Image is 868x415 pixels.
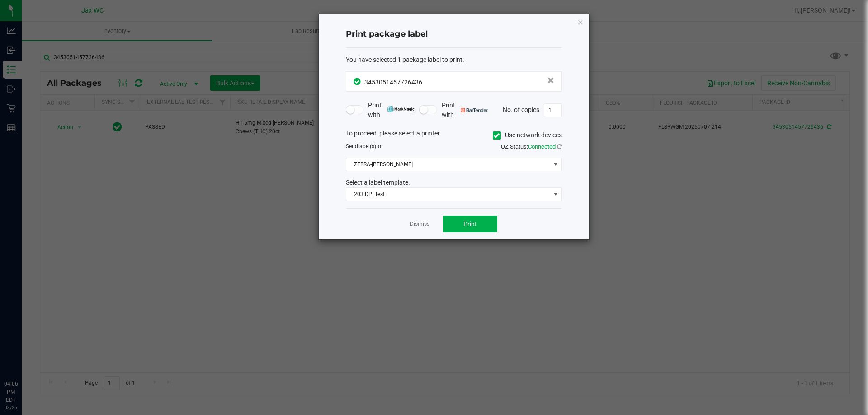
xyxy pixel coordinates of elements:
span: QZ Status: [501,143,562,150]
span: 203 DPI Test [346,188,550,201]
span: You have selected 1 package label to print [346,56,462,63]
span: Print [463,220,477,228]
h4: Print package label [346,28,562,40]
div: To proceed, please select a printer. [339,129,569,142]
button: Print [443,216,497,232]
span: ZEBRA-[PERSON_NAME] [346,158,550,171]
span: Print with [368,101,415,120]
div: Select a label template. [339,178,569,187]
label: Use network devices [493,131,562,140]
span: Connected [528,143,556,150]
span: Print with [442,101,488,120]
span: No. of copies [503,106,539,113]
img: bartender.png [461,108,488,112]
iframe: Resource center [9,343,36,370]
a: Dismiss [410,220,429,228]
span: Send to: [346,143,382,149]
div: : [346,55,562,65]
span: label(s) [358,143,376,149]
span: 3453051457726436 [364,79,422,86]
img: mark_magic_cybra.png [387,106,415,112]
span: In Sync [354,77,362,86]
